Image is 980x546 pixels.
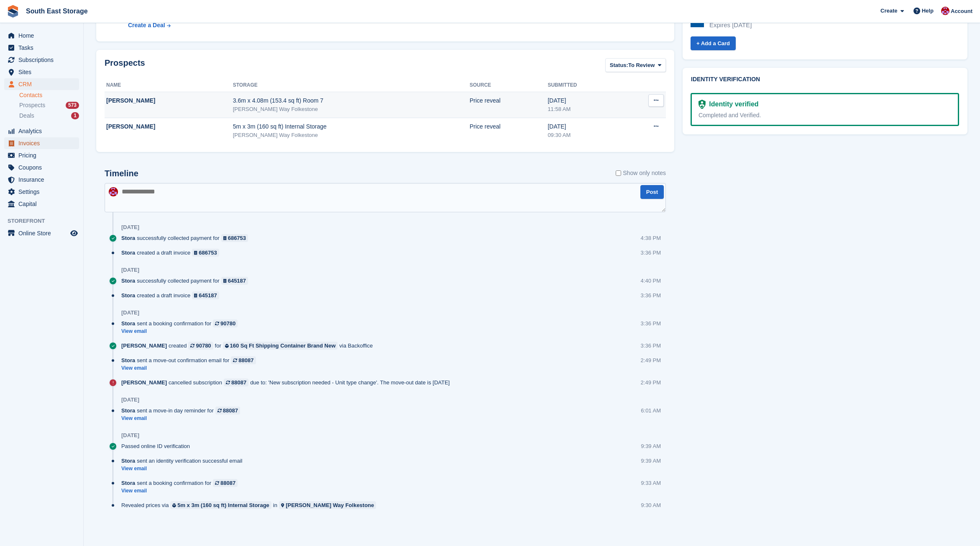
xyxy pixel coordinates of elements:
[106,96,233,105] div: [PERSON_NAME]
[228,277,246,285] div: 645187
[121,479,242,487] div: sent a booking confirmation for
[641,457,661,465] div: 9:39 AM
[221,277,248,285] a: 645187
[641,356,661,364] div: 2:49 PM
[4,174,79,185] a: menu
[121,379,167,386] span: [PERSON_NAME]
[105,169,138,178] h2: Timeline
[213,479,238,487] a: 88087
[213,319,238,327] a: 90780
[641,501,661,509] div: 9:30 AM
[221,234,248,242] a: 686753
[231,379,246,386] div: 88087
[699,111,951,120] div: Completed and Verified.
[4,137,79,149] a: menu
[628,61,655,70] span: To Review
[121,356,135,364] span: Stora
[4,162,79,173] a: menu
[121,365,260,372] a: View email
[18,186,69,198] span: Settings
[18,137,69,149] span: Invoices
[641,249,661,257] div: 3:36 PM
[105,58,145,74] h2: Prospects
[640,185,664,199] button: Post
[18,125,69,137] span: Analytics
[616,169,666,178] label: Show only notes
[706,99,758,109] div: Identity verified
[548,131,622,139] div: 09:30 AM
[4,125,79,137] a: menu
[192,291,219,299] a: 645187
[19,112,34,120] span: Deals
[470,96,548,105] div: Price reveal
[121,224,139,231] div: [DATE]
[233,122,470,131] div: 5m x 3m (160 sq ft) Internal Storage
[121,234,252,242] div: successfully collected payment for
[279,501,376,509] a: [PERSON_NAME] Way Folkestone
[66,102,79,109] div: 573
[230,342,336,350] div: 160 Sq Ft Shipping Container Brand New
[121,328,242,335] a: View email
[71,112,79,119] div: 1
[121,342,377,350] div: created for via Backoffice
[121,501,380,509] div: Revealed prices via in
[121,249,135,257] span: Stora
[19,101,45,109] span: Prospects
[18,54,69,66] span: Subscriptions
[223,342,338,350] a: 160 Sq Ft Shipping Container Brand New
[121,487,242,494] a: View email
[170,501,271,509] a: 5m x 3m (160 sq ft) Internal Storage
[121,277,252,285] div: successfully collected payment for
[4,66,79,78] a: menu
[8,217,83,225] span: Storefront
[223,407,238,415] div: 88087
[215,407,240,415] a: 88087
[18,162,69,173] span: Coupons
[470,122,548,131] div: Price reveal
[121,457,246,465] div: sent an identity verification successful email
[121,309,139,316] div: [DATE]
[188,342,213,350] a: 90780
[233,131,470,139] div: [PERSON_NAME] Way Folkestone
[121,234,135,242] span: Stora
[121,267,139,273] div: [DATE]
[121,291,135,299] span: Stora
[121,407,244,415] div: sent a move-in day reminder for
[616,169,621,178] input: Show only notes
[641,379,661,386] div: 2:49 PM
[128,21,303,30] a: Create a Deal
[7,5,19,18] img: stora-icon-8386f47178a22dfd0bd8f6a31ec36ba5ce8667c1dd55bd0f319d3a0aa187defe.svg
[238,356,253,364] div: 88087
[19,111,79,120] a: Deals 1
[18,30,69,41] span: Home
[605,58,666,72] button: Status: To Review
[4,149,79,161] a: menu
[4,227,79,239] a: menu
[880,7,897,15] span: Create
[121,249,223,257] div: created a draft invoice
[18,198,69,210] span: Capital
[610,61,628,70] span: Status:
[18,66,69,78] span: Sites
[641,479,661,487] div: 9:33 AM
[548,122,622,131] div: [DATE]
[121,397,139,403] div: [DATE]
[691,36,736,50] a: + Add a Card
[641,277,661,285] div: 4:40 PM
[121,356,260,364] div: sent a move-out confirmation email for
[121,319,242,327] div: sent a booking confirmation for
[121,407,135,415] span: Stora
[18,174,69,185] span: Insurance
[121,342,167,350] span: [PERSON_NAME]
[548,79,622,92] th: Submitted
[18,78,69,90] span: CRM
[121,432,139,439] div: [DATE]
[121,457,135,465] span: Stora
[18,149,69,161] span: Pricing
[4,54,79,66] a: menu
[220,479,235,487] div: 88087
[177,501,269,509] div: 5m x 3m (160 sq ft) Internal Storage
[548,105,622,113] div: 11:58 AM
[199,291,217,299] div: 645187
[4,198,79,210] a: menu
